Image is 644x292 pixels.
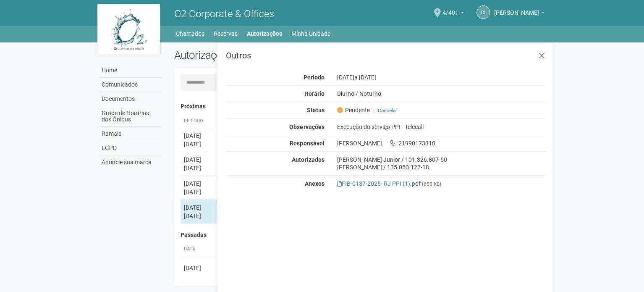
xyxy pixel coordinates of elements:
a: Home [99,63,162,78]
div: [DATE] [184,155,215,164]
div: [DATE] [184,264,215,272]
strong: Status [306,107,324,113]
span: Claudia Luíza Soares de Castro [494,1,539,16]
div: [PERSON_NAME] 21990173310 [330,139,552,147]
a: Chamados [176,28,204,39]
span: 4/401 [442,1,458,16]
a: Documentos [99,92,162,106]
small: (855 KB) [421,181,441,187]
span: | [373,108,374,113]
th: Data [181,242,218,256]
a: Reservas [214,28,238,39]
div: [DATE] [184,140,215,148]
div: [PERSON_NAME] Junior / 101.326.807-50 [337,156,546,163]
strong: Horário [304,90,324,97]
div: Diurno / Noturno [330,90,552,97]
div: [PERSON_NAME] / 135.050.127-18 [337,163,546,171]
strong: Autorizados [292,156,324,163]
a: LGPD [99,141,162,155]
span: a [DATE] [354,74,376,81]
h4: Próximas [181,103,540,110]
a: FIB-0137-2025- RJ PPI (1).pdf [337,180,420,187]
div: [DATE] [184,188,215,196]
img: logo.jpg [97,4,160,55]
a: 4/401 [442,11,464,17]
h4: Passadas [181,232,540,238]
strong: Responsável [290,140,324,147]
span: O2 Corporate & Offices [174,8,274,20]
th: Período [181,114,218,128]
span: Pendente [337,106,369,114]
div: Execução do serviço PPI - Telecall [330,123,552,131]
div: [DATE] [184,179,215,188]
a: Comunicados [99,78,162,92]
div: [DATE] [184,203,215,212]
h3: Outros [226,51,546,60]
h2: Autorizações [174,49,354,61]
a: CL [476,5,490,19]
a: [PERSON_NAME] [494,11,545,17]
strong: Período [303,74,324,81]
a: Grade de Horários dos Ônibus [99,106,162,127]
div: [DATE] [184,212,215,220]
a: Anuncie sua marca [99,155,162,169]
strong: Observações [289,124,324,130]
a: Cancelar [377,108,397,113]
a: Minha Unidade [291,28,330,39]
strong: Anexos [304,180,324,187]
a: Autorizações [247,28,282,39]
div: [DATE] [184,164,215,172]
div: [DATE] [330,74,552,81]
div: [DATE] [184,132,215,140]
a: Ramais [99,127,162,141]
